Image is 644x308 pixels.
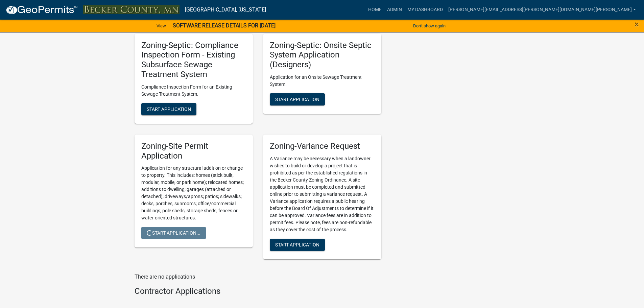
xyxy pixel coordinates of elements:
h5: Zoning-Septic: Onsite Septic System Application (Designers) [270,41,375,70]
span: Start Application... [147,230,200,236]
strong: SOFTWARE RELEASE DETAILS FOR [DATE] [173,22,276,29]
span: Start Application [275,242,319,247]
button: Start Application [270,93,325,105]
h5: Zoning-Variance Request [270,141,375,151]
a: [PERSON_NAME][EMAIL_ADDRESS][PERSON_NAME][DOMAIN_NAME][PERSON_NAME] [446,3,639,16]
span: Start Application [147,106,191,112]
span: × [635,20,639,29]
button: Close [635,20,639,28]
p: Application for an Onsite Sewage Treatment System. [270,74,375,88]
a: Admin [384,3,405,16]
p: There are no applications [135,273,381,281]
h5: Zoning-Site Permit Application [141,141,246,161]
h4: Contractor Applications [135,286,381,296]
p: Application for any structural addition or change to property. This includes: homes (stick built,... [141,165,246,221]
a: Home [365,3,384,16]
button: Start Application [270,239,325,251]
button: Start Application... [141,227,206,239]
img: Becker County, Minnesota [83,5,180,14]
p: A Variance may be necessary when a landowner wishes to build or develop a project that is prohibi... [270,155,375,233]
h5: Zoning-Septic: Compliance Inspection Form - Existing Subsurface Sewage Treatment System [141,41,246,79]
wm-workflow-list-section: Contractor Applications [135,286,381,299]
span: Start Application [275,97,319,102]
a: [GEOGRAPHIC_DATA], [US_STATE] [185,4,266,16]
button: Don't show again [410,20,448,31]
button: Start Application [141,103,196,115]
a: My Dashboard [405,3,446,16]
a: View [154,20,169,31]
p: Compliance Inspection Form for an Existing Sewage Treatment System. [141,84,246,98]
